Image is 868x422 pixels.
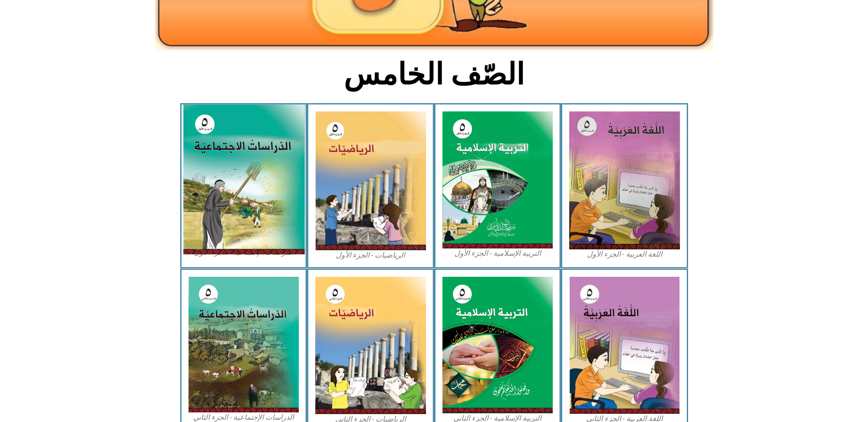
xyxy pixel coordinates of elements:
[283,57,585,92] h2: الصّف الخامس
[315,250,426,260] figcaption: الرياضيات - الجزء الأول​
[442,248,553,258] figcaption: التربية الإسلامية - الجزء الأول
[569,249,680,259] figcaption: اللغة العربية - الجزء الأول​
